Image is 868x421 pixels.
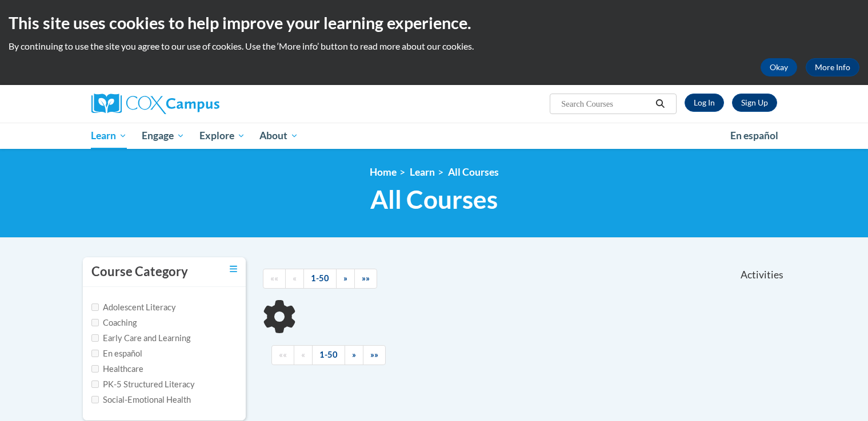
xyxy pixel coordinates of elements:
a: Begining [271,345,294,365]
span: Explore [199,129,245,143]
a: All Courses [448,166,499,178]
input: Checkbox for Options [91,334,99,342]
label: Healthcare [91,363,143,375]
a: 1-50 [312,345,345,365]
div: Main menu [74,123,794,149]
a: Register [732,94,777,112]
a: Engage [134,123,192,149]
span: All Courses [370,184,498,214]
a: Cox Campus [91,94,309,114]
input: Checkbox for Options [91,380,99,388]
span: » [352,350,356,359]
a: Toggle collapse [230,263,237,276]
span: Activities [741,269,783,281]
span: Learn [91,129,127,143]
input: Checkbox for Options [91,303,99,311]
a: End [354,269,377,289]
a: Next [336,269,355,289]
span: En español [730,129,778,141]
a: About [252,123,306,149]
label: Coaching [91,317,137,329]
a: Learn [84,123,135,149]
a: Log In [685,94,724,112]
label: Early Care and Learning [91,332,190,345]
a: En español [723,124,786,148]
input: Checkbox for Options [91,396,99,403]
label: Social-Emotional Health [91,394,191,406]
label: En español [91,347,142,360]
span: »» [370,350,378,359]
span: «« [279,350,287,359]
a: Begining [263,269,286,289]
span: «« [270,273,278,283]
input: Search Courses [560,97,651,111]
h2: This site uses cookies to help improve your learning experience. [9,11,859,34]
a: Next [345,345,363,365]
a: Home [370,166,397,178]
span: « [293,273,297,283]
h3: Course Category [91,263,188,281]
span: » [343,273,347,283]
label: PK-5 Structured Literacy [91,378,195,391]
a: End [363,345,386,365]
a: 1-50 [303,269,337,289]
a: Previous [285,269,304,289]
span: « [301,350,305,359]
label: Adolescent Literacy [91,301,176,314]
input: Checkbox for Options [91,350,99,357]
span: »» [362,273,370,283]
button: Okay [761,58,797,76]
span: Engage [142,129,185,143]
img: Cox Campus [91,94,219,114]
a: Explore [192,123,253,149]
p: By continuing to use the site you agree to our use of cookies. Use the ‘More info’ button to read... [9,40,859,52]
a: More Info [806,58,859,76]
a: Previous [294,345,313,365]
a: Learn [410,166,435,178]
button: Search [651,97,669,111]
input: Checkbox for Options [91,319,99,326]
span: About [259,129,298,143]
input: Checkbox for Options [91,365,99,373]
